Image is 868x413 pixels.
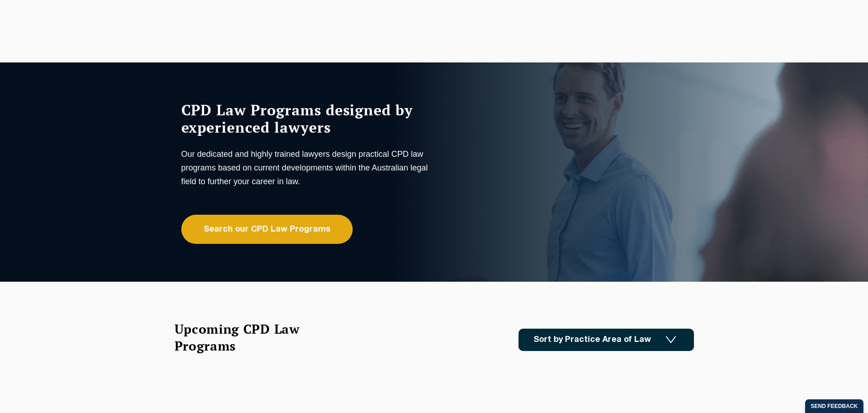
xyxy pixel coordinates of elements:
[181,101,432,136] h1: CPD Law Programs designed by experienced lawyers
[519,329,694,351] a: Sort by Practice Area of Law
[666,336,676,344] img: Icon
[181,215,353,244] a: Search our CPD Law Programs
[175,320,323,354] h2: Upcoming CPD Law Programs
[181,147,432,188] p: Our dedicated and highly trained lawyers design practical CPD law programs based on current devel...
